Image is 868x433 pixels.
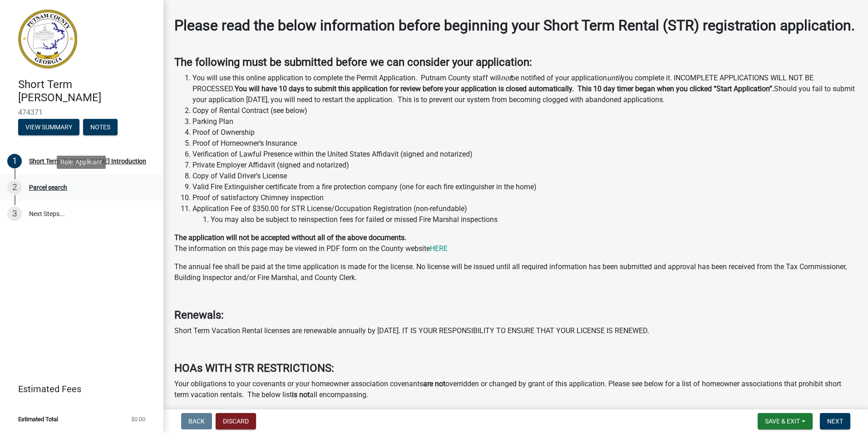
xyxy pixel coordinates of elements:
h4: Short Term [PERSON_NAME] [18,78,156,104]
span: $0.00 [131,416,145,422]
div: 3 [7,207,22,221]
span: Save & Exit [765,418,800,425]
a: Estimated Fees [7,380,149,398]
li: Valid Fire Extinguisher certificate from a fire protection company (one for each fire extinguishe... [192,182,857,192]
li: Proof of satisfactory Chimney inspection [192,192,857,203]
strong: You will have 10 days to submit this application for review before your application is closed aut... [235,84,774,93]
span: Estimated Total [18,416,58,422]
li: Proof of Homeowner’s Insurance [192,138,857,149]
div: Short Term [PERSON_NAME] Introduction [29,158,146,164]
li: Parking Plan [192,116,857,127]
strong: is not [292,390,310,399]
li: Copy of Valid Driver’s License [192,171,857,182]
wm-modal-confirm: Summary [18,124,79,131]
wm-modal-confirm: Notes [83,124,118,131]
div: Parcel search [29,184,67,191]
span: 474371 [18,108,145,117]
li: Application Fee of $350.00 for STR License/Occupation Registration (non-refundable) [192,203,857,225]
div: 1 [7,154,22,168]
button: Notes [83,119,118,135]
strong: Please read the below information before beginning your Short Term Rental (STR) registration appl... [174,17,855,34]
i: not [501,74,511,82]
button: Discard [216,413,256,429]
a: HERE [430,244,448,253]
img: Putnam County, Georgia [18,10,77,69]
li: Private Employer Affidavit (signed and notarized) [192,160,857,171]
li: Copy of Rental Contract (see below) [192,105,857,116]
div: Role: Applicant [57,156,106,169]
li: You will use this online application to complete the Permit Application. Putnam County staff will... [192,73,857,105]
button: Next [820,413,850,429]
p: Your obligations to your covenants or your homeowner association covenants overridden or changed ... [174,379,857,400]
li: Proof of Ownership [192,127,857,138]
div: 2 [7,180,22,195]
strong: The application will not be accepted without all of the above documents. [174,233,406,242]
button: View Summary [18,119,79,135]
p: The annual fee shall be paid at the time application is made for the license. No license will be ... [174,261,857,283]
i: until [607,74,621,82]
p: The information on this page may be viewed in PDF form on the County website [174,232,857,254]
li: Verification of Lawful Presence within the United States Affidavit (signed and notarized) [192,149,857,160]
button: Back [181,413,212,429]
li: You may also be subject to reinspection fees for failed or missed Fire Marshal inspections [211,214,857,225]
strong: Renewals: [174,309,224,321]
button: Save & Exit [758,413,813,429]
span: Back [188,418,205,425]
strong: HOAs WITH STR RESTRICTIONS: [174,362,334,374]
strong: are not [423,379,445,388]
strong: The following must be submitted before we can consider your application: [174,56,532,69]
span: Next [827,418,843,425]
p: Short Term Vacation Rental licenses are renewable annually by [DATE]. IT IS YOUR RESPONSIBILITY T... [174,325,857,336]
